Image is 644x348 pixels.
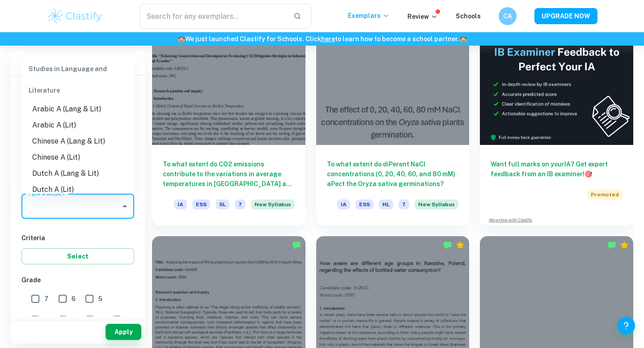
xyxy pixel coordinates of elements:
[489,217,532,223] a: Advertise with Clastify
[415,199,458,209] span: New Syllabus
[174,199,187,209] span: IA
[178,35,185,42] span: 🏫
[11,50,145,75] h6: Filter exemplars
[251,199,295,209] span: New Syllabus
[480,30,633,145] img: Thumbnail
[327,159,459,189] h6: To what extent do diPerent NaCl concentrations (0, 20, 40, 60, and 80 mM) aPect the Oryza sativa ...
[235,199,246,209] span: 7
[456,241,465,250] div: Premium
[44,294,48,304] span: 7
[534,8,597,24] button: UPGRADE NOW
[587,190,623,199] span: Promoted
[21,117,134,133] li: Arabic A (Lit)
[216,199,229,209] span: SL
[47,7,103,25] img: Clastify logo
[348,11,390,21] p: Exemplars
[72,294,76,304] span: 6
[140,4,286,29] input: Search for any exemplars...
[379,199,393,209] span: HL
[585,170,592,178] span: 🎯
[21,133,134,149] li: Chinese A (Lang & Lit)
[480,30,633,225] a: Want full marks on yourIA? Get expert feedback from an IB examiner!PromotedAdvertise with Clastify
[21,58,134,101] div: Studies in Language and Literature
[21,248,134,264] button: Select
[607,241,616,250] img: Marked
[21,101,134,117] li: Arabic A (Lang & Lit)
[119,200,131,212] button: Close
[163,159,295,189] h6: To what extent do CO2 emissions contribute to the variations in average temperatures in [GEOGRAPH...
[126,315,128,325] span: 1
[620,241,629,250] div: Premium
[491,159,623,179] h6: Want full marks on your IA ? Get expert feedback from an IB examiner!
[21,233,134,243] h6: Criteria
[443,241,452,250] img: Marked
[2,34,642,44] h6: We just launched Clastify for Schools. Click to learn how to become a school partner.
[251,199,295,215] div: Starting from the May 2026 session, the ESS IA requirements have changed. We created this exempla...
[21,275,134,285] h6: Grade
[21,166,134,182] li: Dutch A (Lang & Lit)
[503,11,513,21] h6: CA
[72,315,76,325] span: 3
[456,13,481,20] a: Schools
[617,317,635,335] button: Help and Feedback
[21,182,134,198] li: Dutch A (Lit)
[106,324,141,340] button: Apply
[407,12,438,21] p: Review
[499,7,517,25] button: CA
[459,35,467,42] span: 🏫
[98,294,102,304] span: 5
[337,199,350,209] span: IA
[99,315,102,325] span: 2
[152,30,305,225] a: To what extent do CO2 emissions contribute to the variations in average temperatures in [GEOGRAPH...
[321,35,335,42] a: here
[356,199,373,209] span: ESS
[316,30,470,225] a: To what extent do diPerent NaCl concentrations (0, 20, 40, 60, and 80 mM) aPect the Oryza sativa ...
[415,199,458,215] div: Starting from the May 2026 session, the ESS IA requirements have changed. We created this exempla...
[292,241,301,250] img: Marked
[44,315,49,325] span: 4
[21,149,134,166] li: Chinese A (Lit)
[192,199,210,209] span: ESS
[398,199,409,209] span: 7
